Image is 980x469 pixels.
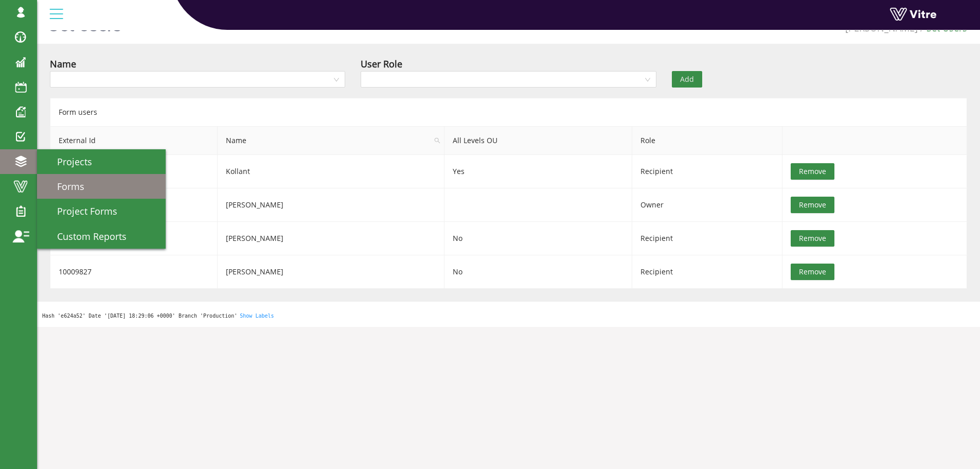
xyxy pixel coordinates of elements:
td: [PERSON_NAME] [218,255,444,289]
a: Projects [37,149,166,174]
span: Remove [799,166,826,177]
td: Yes [444,155,632,188]
button: Remove [791,264,834,280]
span: Recipient [640,267,673,276]
span: Recipient [640,166,673,176]
span: Owner [640,200,664,210]
td: [PERSON_NAME] [218,188,444,222]
td: Kollant [218,155,444,188]
span: Remove [799,233,826,244]
a: Forms [37,174,166,199]
span: Hash 'e624a52' Date '[DATE] 18:29:06 +0000' Branch 'Production' [42,313,237,319]
td: No [444,222,632,255]
span: Custom Reports [45,230,127,242]
span: search [430,127,444,154]
div: Name [50,57,76,71]
div: Form users [50,98,967,126]
a: Show Labels [240,313,274,319]
span: search [434,137,440,144]
button: Remove [791,230,834,247]
a: Custom Reports [37,224,166,249]
div: User Role [361,57,402,71]
th: All Levels OU [444,127,632,155]
button: Remove [791,163,834,180]
span: Remove [799,266,826,277]
span: Name [218,127,444,154]
span: Forms [45,180,84,193]
span: Projects [45,155,92,168]
th: Role [632,127,782,155]
span: Project Forms [45,205,117,217]
button: Add [672,71,702,88]
th: External Id [50,127,218,155]
span: Remove [799,199,826,211]
span: Recipient [640,233,673,243]
span: 10009827 [59,267,92,276]
a: Project Forms [37,199,166,223]
td: [PERSON_NAME] [218,222,444,255]
button: Remove [791,197,834,213]
td: No [444,255,632,289]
